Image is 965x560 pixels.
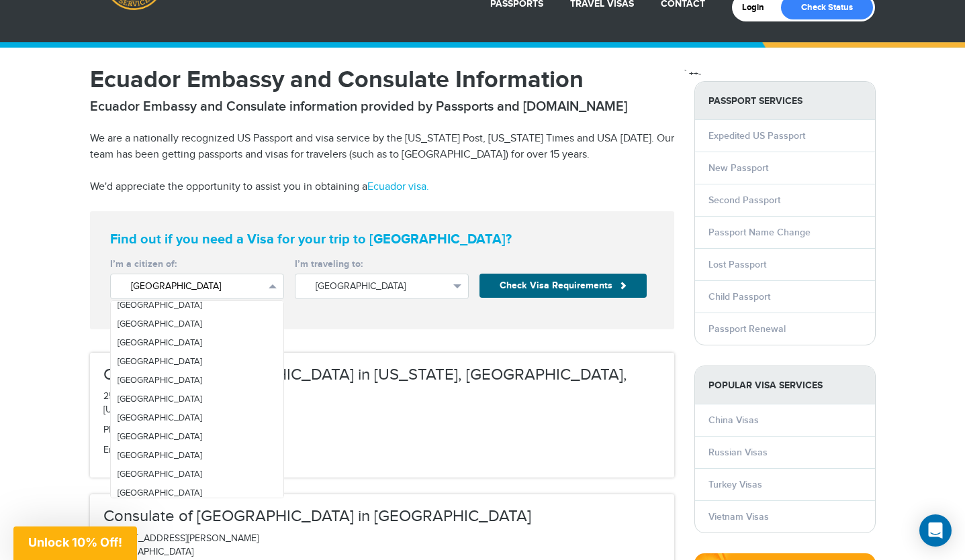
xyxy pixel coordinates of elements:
span: [GEOGRAPHIC_DATA] [118,469,202,480]
strong: Find out if you need a Visa for your trip to [GEOGRAPHIC_DATA]? [110,231,654,247]
span: [GEOGRAPHIC_DATA] [118,488,202,498]
button: [GEOGRAPHIC_DATA] [295,274,469,299]
label: I’m traveling to: [295,258,469,271]
h1: Ecuador Embassy and Consulate Information [90,68,674,92]
span: [GEOGRAPHIC_DATA] [118,300,202,311]
p: We are a nationally recognized US Passport and visa service by the [US_STATE] Post, [US_STATE] Ti... [90,131,674,163]
strong: Popular Visa Services [695,366,875,404]
div: Open Intercom Messenger [919,514,952,547]
h2: Ecuador Embassy and Consulate information provided by Passports and [DOMAIN_NAME] [90,99,674,115]
a: Russian Visas [708,447,768,458]
strong: PASSPORT SERVICES [695,82,875,120]
button: Check Visa Requirements [479,274,647,298]
a: Child Passport [708,291,770,302]
h3: Consulate of [GEOGRAPHIC_DATA] in [US_STATE], [GEOGRAPHIC_DATA], [103,366,661,384]
span: Email [103,445,125,455]
span: [GEOGRAPHIC_DATA] [118,431,202,442]
button: [GEOGRAPHIC_DATA] [110,274,284,299]
a: New Passport [708,162,768,174]
span: [GEOGRAPHIC_DATA] [118,356,202,367]
div: Unlock 10% Off! [13,526,137,560]
span: [GEOGRAPHIC_DATA] [118,319,202,329]
span: [GEOGRAPHIC_DATA] [131,280,263,293]
span: [GEOGRAPHIC_DATA] [118,375,202,386]
a: China Visas [708,414,759,426]
a: Expedited US Passport [708,130,805,142]
a: Second Passport [708,194,780,206]
p: [STREET_ADDRESS][PERSON_NAME] [GEOGRAPHIC_DATA] [103,533,661,559]
span: [GEOGRAPHIC_DATA] [118,337,202,348]
a: Lost Passport [708,259,766,270]
a: Vietnam Visas [708,511,769,522]
p: 2535 15th. Street, NW [US_STATE], D.C., DC 20009 [103,390,661,417]
a: Passport Name Change [708,227,811,238]
a: Ecuador visa. [367,180,429,193]
h3: Consulate of [GEOGRAPHIC_DATA] in [GEOGRAPHIC_DATA] [103,508,661,525]
label: I’m a citizen of: [110,258,284,271]
a: Passport Renewal [708,323,786,335]
span: Unlock 10% Off! [28,535,122,549]
a: Login [742,2,774,13]
a: Turkey Visas [708,479,762,490]
span: Phone [103,425,130,435]
span: [GEOGRAPHIC_DATA] [316,280,448,293]
p: We'd appreciate the opportunity to assist you in obtaining a [90,179,674,195]
span: [GEOGRAPHIC_DATA] [118,450,202,461]
span: [GEOGRAPHIC_DATA] [118,394,202,404]
p: [PHONE_NUMBER] [103,424,661,437]
span: [GEOGRAPHIC_DATA] [118,412,202,423]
